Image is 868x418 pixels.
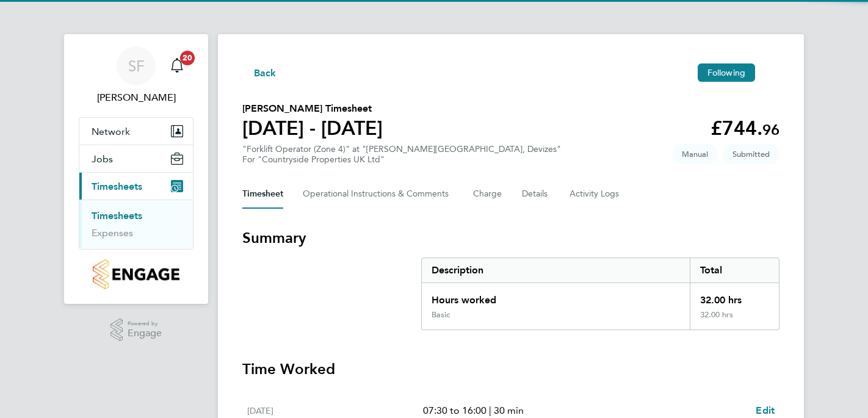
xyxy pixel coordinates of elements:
[672,144,718,164] span: This timesheet was manually created.
[79,259,193,289] a: Go to home page
[92,126,130,137] span: Network
[422,283,690,310] div: Hours worked
[242,101,383,116] h2: [PERSON_NAME] Timesheet
[92,153,113,165] span: Jobs
[494,405,524,416] span: 30 min
[242,154,561,165] div: For "Countryside Properties UK Ltd"
[79,46,193,105] a: SF[PERSON_NAME]
[165,46,189,85] a: 20
[756,403,775,418] a: Edit
[92,227,133,239] a: Expenses
[254,66,277,81] span: Back
[128,58,145,74] span: SF
[93,259,179,289] img: countryside-properties-logo-retina.png
[110,319,162,342] a: Powered byEngage
[756,405,775,416] span: Edit
[690,258,779,283] div: Total
[432,310,450,320] div: Basic
[92,181,142,192] span: Timesheets
[79,145,193,172] button: Jobs
[522,179,550,209] button: Details
[760,70,779,76] button: Timesheets Menu
[64,34,208,304] nav: Main navigation
[242,179,283,209] button: Timesheet
[128,328,162,339] span: Engage
[242,228,779,248] h3: Summary
[79,90,193,105] span: Simon Foy
[423,405,486,416] span: 07:30 to 16:00
[128,319,162,329] span: Powered by
[690,283,779,310] div: 32.00 hrs
[473,179,502,209] button: Charge
[242,116,383,140] h1: [DATE] - [DATE]
[92,210,142,222] a: Timesheets
[723,144,779,164] span: This timesheet is Submitted.
[242,65,277,80] button: Back
[79,118,193,145] button: Network
[242,359,779,379] h3: Time Worked
[422,258,690,283] div: Description
[79,200,193,249] div: Timesheets
[421,258,779,330] div: Summary
[489,405,491,416] span: |
[690,310,779,330] div: 32.00 hrs
[180,51,195,65] span: 20
[711,117,779,140] app-decimal: £744.
[570,179,621,209] button: Activity Logs
[242,144,561,165] div: "Forklift Operator (Zone 4)" at "[PERSON_NAME][GEOGRAPHIC_DATA], Devizes"
[707,67,745,78] span: Following
[762,121,779,139] span: 96
[698,63,755,82] button: Following
[303,179,454,209] button: Operational Instructions & Comments
[79,173,193,200] button: Timesheets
